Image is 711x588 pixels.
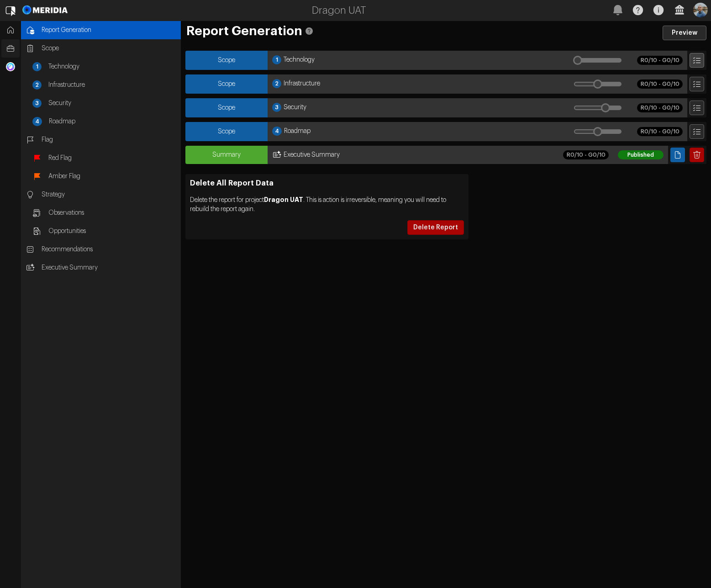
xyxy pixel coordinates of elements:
[563,98,632,117] div: 3.1, 3.2 Published
[272,79,281,88] div: 2
[690,53,704,68] button: Explore List
[690,148,704,162] button: Delete Page
[42,44,176,53] span: Scope
[563,51,632,70] div: Nothing Published
[637,127,683,136] div: R 0 /10 - G 0 /10
[670,148,685,162] button: Page
[563,122,632,141] div: 4.1, 4.2 Published
[284,150,340,159] span: Executive Summary
[1,58,20,76] a: Generic Chat
[218,105,235,111] span: Scope
[42,245,176,254] span: Recommendations
[32,117,42,126] div: 4
[637,79,683,89] div: R 0 /10 - G 0 /10
[690,124,704,139] button: Explore List
[272,127,282,136] div: 4
[272,103,281,112] div: 3
[212,152,241,158] span: Summary
[190,195,464,214] p: Delete the report for project . This is action is irreversible, meaning you will need to rebuild ...
[264,196,303,203] strong: Dragon UAT
[284,55,315,65] span: Technology
[190,179,464,188] h3: Delete All Report Data
[32,80,42,90] div: 2
[42,263,176,272] span: Executive Summary
[563,74,632,94] div: 2.1 Published
[407,220,464,235] button: Delete Report
[6,62,15,71] img: Generic Chat
[48,208,176,217] span: Observations
[563,150,609,159] div: R 0 /10 - G 0 /10
[284,79,320,89] span: Infrastructure
[690,101,704,115] button: Explore List
[693,3,708,17] img: Profile Icon
[48,99,176,108] span: Security
[42,135,176,144] span: Flag
[218,81,235,87] span: Scope
[690,77,704,91] button: Explore List
[218,128,235,135] span: Scope
[49,117,176,126] span: Roadmap
[48,80,176,90] span: Infrastructure
[218,57,235,64] span: Scope
[42,26,176,35] span: Report Generation
[48,227,176,236] span: Opportunities
[48,154,176,163] span: Red Flag
[48,62,176,71] span: Technology
[42,190,176,199] span: Strategy
[637,56,683,65] div: R 0 /10 - G 0 /10
[48,172,176,181] span: Amber Flag
[284,127,311,137] span: Roadmap
[284,103,306,113] span: Security
[618,150,664,159] div: Published
[663,26,706,40] button: Preview
[32,62,42,71] div: 1
[272,55,281,64] div: 1
[637,103,683,112] div: R 0 /10 - G 0 /10
[32,99,42,108] div: 3
[185,26,644,40] h1: Report Generation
